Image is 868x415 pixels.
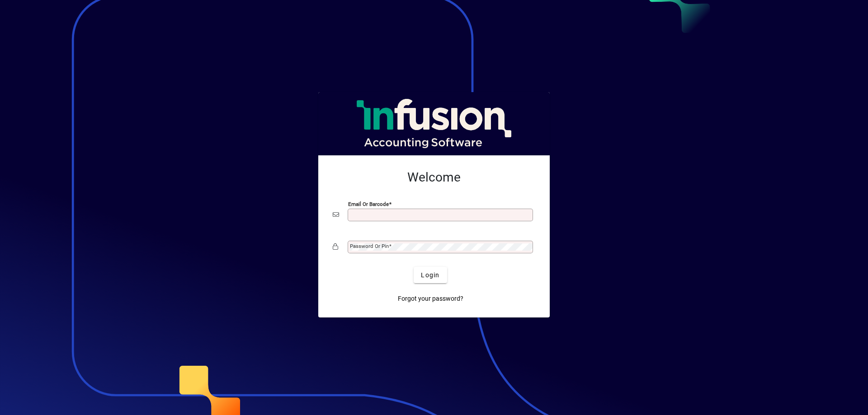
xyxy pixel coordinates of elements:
[394,290,467,307] a: Forgot your password?
[414,267,447,283] button: Login
[421,270,439,280] span: Login
[333,170,535,185] h2: Welcome
[398,294,463,303] span: Forgot your password?
[350,243,389,249] mat-label: Password or Pin
[348,201,389,207] mat-label: Email or Barcode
